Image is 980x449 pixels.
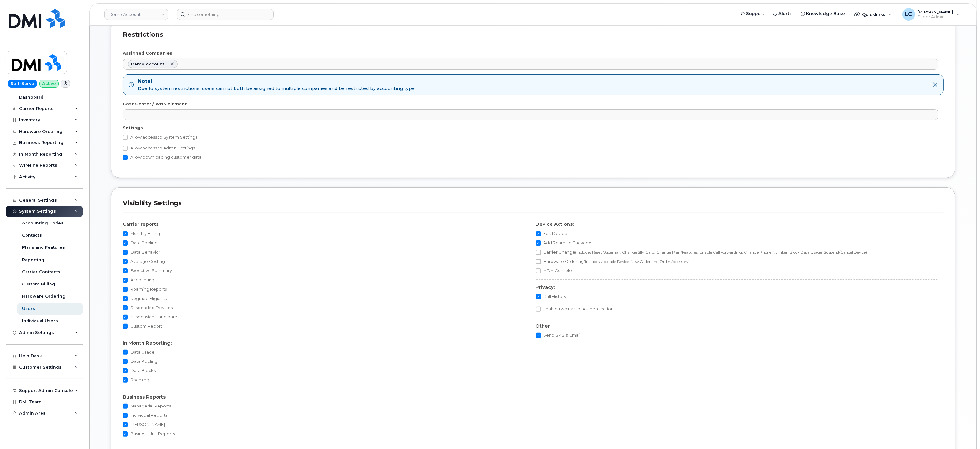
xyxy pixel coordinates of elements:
[123,231,128,236] input: Monthly Billing
[898,8,965,21] div: Logan Cole
[123,199,944,213] h3: Visibility Settings
[123,350,128,355] input: Data Usage
[177,9,274,20] input: Find something...
[536,333,541,338] input: Send SMS & Email
[736,7,768,20] a: Support
[575,250,867,255] small: (includes Reset Voicemail, Change SIM Card, Change Plan/Features, Enable Call Forwarding, Change ...
[123,431,128,437] input: Business Unit Reports
[536,305,614,313] label: Enable Two Factor Authentication
[123,230,160,238] label: Monthly Billing
[768,7,796,20] a: Alerts
[905,11,912,18] span: LC
[123,394,528,400] h4: Business Reports:
[123,305,128,310] input: Suspended Devices
[123,404,128,409] input: Managerial Reports
[123,340,528,346] h4: In Month Reporting:
[123,258,165,265] label: Average Costing
[123,323,162,330] label: Custom Report
[123,376,149,384] label: Roaming
[123,315,128,320] input: Suspension Candidates
[123,267,172,275] label: Executive Summary
[123,135,128,140] input: Allow access to System Settings
[123,144,195,152] label: Allow access to Admin Settings
[123,324,128,329] input: Custom Report
[778,11,792,17] span: Alerts
[123,222,528,227] h4: Carrier reports:
[536,285,939,290] h4: Privacy:
[850,8,897,21] div: Quicklinks
[806,11,845,17] span: Knowledge Base
[536,267,572,275] label: MDM Console
[536,222,939,227] h4: Device Actions:
[536,294,541,299] input: Call History
[123,268,128,273] input: Executive Summary
[123,278,128,283] input: Accounting
[123,377,128,383] input: Roaming
[123,154,202,161] label: Allow downloading customer data
[123,146,128,151] input: Allow access to Admin Settings
[123,276,154,284] label: Accounting
[123,422,128,427] input: [PERSON_NAME]
[536,248,867,256] label: Carrier Change
[536,230,567,238] label: Edit Device
[536,268,541,273] input: MDM Console
[123,50,172,56] label: Assigned Companies
[123,367,156,375] label: Data Blocks
[123,295,167,302] label: Upgrade Eligibility
[138,78,415,85] strong: Note!
[123,421,165,429] label: [PERSON_NAME]
[123,259,128,264] input: Average Costing
[123,359,128,364] input: Data Pooling
[123,430,175,438] label: Business Unit Reports
[123,358,158,365] label: Data Pooling
[123,368,128,373] input: Data Blocks
[131,62,168,67] div: Demo Account 1
[918,9,953,14] span: [PERSON_NAME]
[123,155,128,160] input: Allow downloading customer data
[536,239,592,247] label: Add Roaming Package
[123,402,171,410] label: Managerial Reports
[746,11,764,17] span: Support
[123,125,143,131] label: Settings
[123,313,179,321] label: Suspension Candidates
[123,285,167,293] label: Roaming Reports
[536,258,690,265] label: Hardware Ordering
[536,240,541,246] input: Add Roaming Package
[536,307,541,312] input: Enable Two Factor Authentication
[123,239,158,247] label: Data Pooling
[584,259,690,264] small: (includes Upgrade Device, New Order and Order Accessory)
[123,101,187,107] label: Cost Center / WBS element
[123,31,944,44] h3: Restrictions
[862,12,885,17] span: Quicklinks
[536,250,541,255] input: Carrier Change(includes Reset Voicemail, Change SIM Card, Change Plan/Features, Enable Call Forwa...
[123,133,197,141] label: Allow access to System Settings
[123,304,173,312] label: Suspended Devices
[123,287,128,292] input: Roaming Reports
[536,293,567,301] label: Call History
[123,413,128,418] input: Individual Reports
[536,331,581,339] label: Send SMS & Email
[536,323,939,329] h4: Other
[123,348,155,356] label: Data Usage
[536,231,541,236] input: Edit Device
[123,240,128,246] input: Data Pooling
[918,14,953,19] span: Super Admin
[104,9,168,20] a: Demo Account 1
[123,250,128,255] input: Data Behavior
[123,248,160,256] label: Data Behavior
[123,412,167,419] label: Individual Reports
[796,7,849,20] a: Knowledge Base
[138,85,415,92] span: Due to system restrictions, users cannot both be assigned to multiple companies and be restricted...
[123,296,128,301] input: Upgrade Eligibility
[536,259,541,264] input: Hardware Ordering(includes Upgrade Device, New Order and Order Accessory)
